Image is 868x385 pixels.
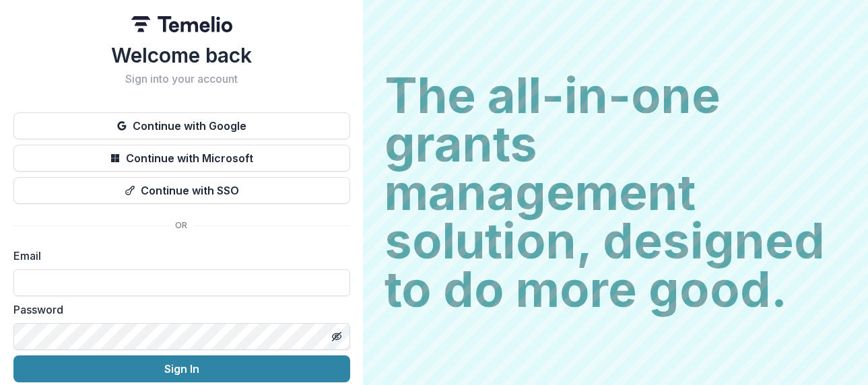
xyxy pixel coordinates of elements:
label: Email [13,248,342,264]
button: Sign In [13,355,350,382]
h1: Welcome back [13,43,350,67]
label: Password [13,302,342,318]
button: Continue with SSO [13,177,350,204]
button: Toggle password visibility [326,326,347,347]
h2: Sign into your account [13,73,350,85]
img: Temelio [131,16,232,32]
button: Continue with Google [13,112,350,139]
button: Continue with Microsoft [13,145,350,172]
